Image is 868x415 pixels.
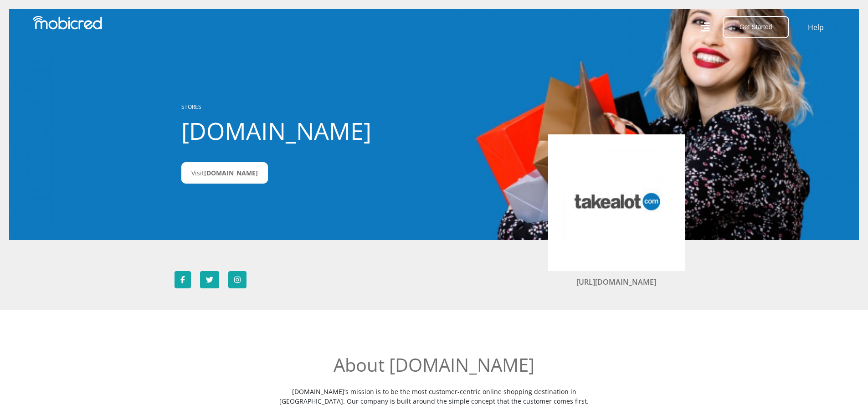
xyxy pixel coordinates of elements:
[181,103,201,111] a: STORES
[562,148,671,257] img: Takealot.com
[576,277,656,287] a: [URL][DOMAIN_NAME]
[33,16,102,30] img: Mobicred
[181,162,268,184] a: Visit[DOMAIN_NAME]
[181,117,384,145] h1: [DOMAIN_NAME]
[723,16,789,38] button: Get Started
[268,387,601,406] p: [DOMAIN_NAME]’s mission is to be the most customer-centric online shopping destination in [GEOGRA...
[268,354,601,376] h2: About [DOMAIN_NAME]
[204,169,258,177] span: [DOMAIN_NAME]
[807,21,824,33] a: Help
